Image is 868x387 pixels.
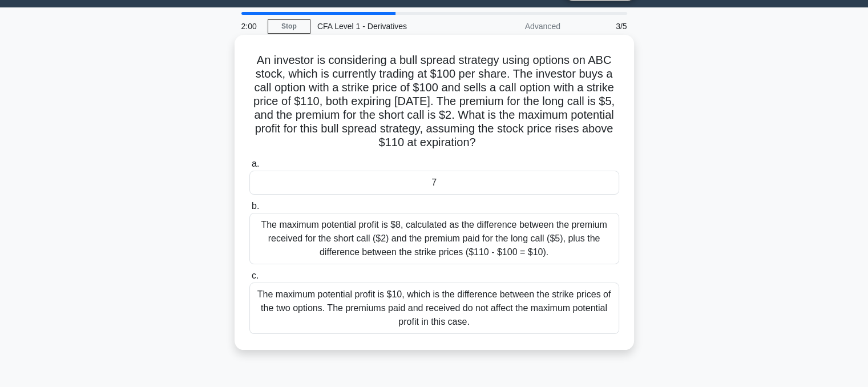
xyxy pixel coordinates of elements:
[249,283,619,334] div: The maximum potential profit is $10, which is the difference between the strike prices of the two...
[310,15,467,38] div: CFA Level 1 - Derivatives
[252,201,259,211] span: b.
[252,271,259,280] span: c.
[567,15,634,38] div: 3/5
[467,15,567,38] div: Advanced
[268,19,310,34] a: Stop
[248,53,620,150] h5: An investor is considering a bull spread strategy using options on ABC stock, which is currently ...
[235,15,268,38] div: 2:00
[249,171,619,195] div: 7
[252,159,259,168] span: a.
[249,213,619,264] div: The maximum potential profit is $8, calculated as the difference between the premium received for...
